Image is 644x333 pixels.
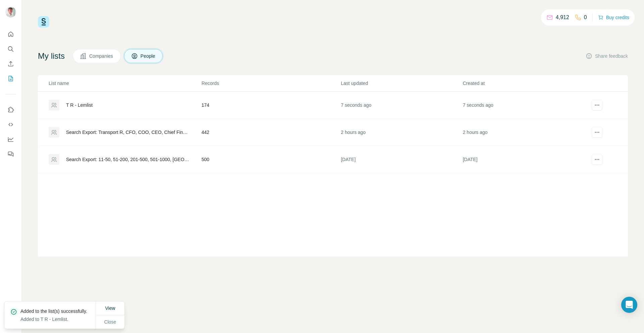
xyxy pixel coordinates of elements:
td: 500 [201,146,340,173]
p: 0 [584,13,587,21]
p: Added to T R - Lemlist. [20,316,93,323]
td: [DATE] [340,146,462,173]
h4: My lists [38,51,65,61]
button: Feedback [5,148,16,160]
button: Use Surfe on LinkedIn [5,104,16,116]
p: List name [49,80,201,87]
button: Share feedback [586,53,628,59]
td: 7 seconds ago [340,92,462,119]
button: actions [592,154,602,165]
td: 2 hours ago [340,119,462,146]
img: Surfe Logo [38,16,49,28]
td: 174 [201,92,340,119]
button: Quick start [5,28,16,40]
button: actions [592,100,602,110]
td: 2 hours ago [463,119,584,146]
p: Created at [463,80,584,87]
button: Search [5,43,16,55]
span: View [105,305,115,311]
img: Avatar [5,7,16,17]
div: Open Intercom Messenger [621,297,637,313]
p: 4,912 [556,13,569,21]
button: My lists [5,73,16,85]
div: T R - Lemlist [66,102,93,108]
div: Search Export: 11-50, 51-200, 201-500, 501-1000, [GEOGRAPHIC_DATA], Energy Manager, Production Ma... [66,156,190,163]
span: People [141,53,156,59]
button: Buy credits [598,13,629,22]
span: Close [104,319,116,325]
button: Dashboard [5,133,16,145]
td: 442 [201,119,340,146]
td: [DATE] [463,146,584,173]
button: actions [592,127,602,138]
button: Enrich CSV [5,58,16,70]
p: Records [202,80,340,87]
div: Search Export: Transport R, CFO, COO, CEO, Chief Financial Officer, Chief Operating Officer, Chie... [66,129,190,136]
button: Use Surfe API [5,118,16,131]
span: Companies [89,53,114,59]
button: Close [100,316,121,328]
p: Last updated [341,80,462,87]
td: 7 seconds ago [463,92,584,119]
button: View [100,302,120,314]
p: Added to the list(s) successfully. [20,308,93,315]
